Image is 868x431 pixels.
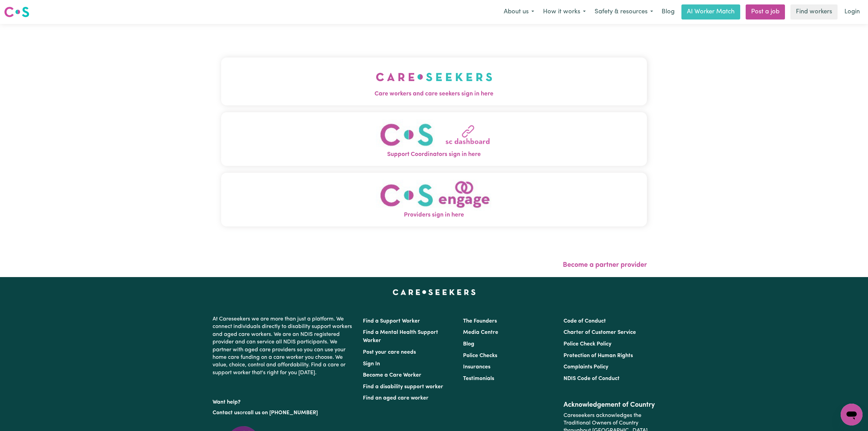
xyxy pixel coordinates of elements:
a: Become a Care Worker [363,373,421,378]
a: Insurances [463,364,490,370]
a: AI Worker Match [681,4,740,19]
a: Media Centre [463,330,498,335]
a: Testimonials [463,376,494,381]
p: Want help? [213,396,355,406]
a: Sign In [363,361,380,367]
a: Complaints Policy [564,364,608,370]
a: Login [840,4,864,19]
a: Find a disability support worker [363,384,443,390]
a: Police Check Policy [564,341,611,347]
a: NDIS Code of Conduct [564,376,620,381]
a: Charter of Customer Service [564,330,636,335]
a: Find workers [790,4,838,19]
a: call us on [PHONE_NUMBER] [245,410,318,416]
p: or [213,406,355,419]
button: How it works [539,5,590,19]
a: Code of Conduct [564,318,606,324]
a: Careseekers logo [4,4,29,20]
button: Safety & resources [590,5,657,19]
a: Post your care needs [363,350,416,355]
span: Care workers and care seekers sign in here [221,90,647,99]
span: Support Coordinators sign in here [221,150,647,159]
h2: Acknowledgement of Country [564,401,655,409]
a: Become a partner provider [563,262,647,269]
button: Support Coordinators sign in here [221,112,647,166]
a: Protection of Human Rights [564,353,633,358]
button: Care workers and care seekers sign in here [221,57,647,105]
a: Post a job [746,4,785,19]
a: Find a Mental Health Support Worker [363,330,438,343]
p: At Careseekers we are more than just a platform. We connect individuals directly to disability su... [213,313,355,379]
a: Blog [463,341,474,347]
button: About us [499,5,539,19]
iframe: Button to launch messaging window [841,404,863,426]
a: Contact us [213,410,240,416]
a: The Founders [463,318,497,324]
a: Find a Support Worker [363,318,420,324]
a: Find an aged care worker [363,395,429,401]
span: Providers sign in here [221,211,647,220]
button: Providers sign in here [221,173,647,226]
a: Police Checks [463,353,497,358]
a: Careseekers home page [393,289,476,295]
a: Blog [657,4,679,19]
img: Careseekers logo [4,6,29,18]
